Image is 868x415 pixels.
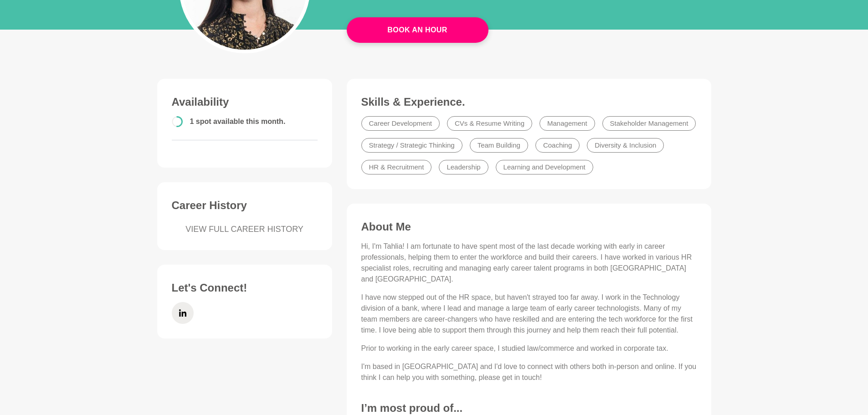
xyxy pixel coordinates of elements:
[190,118,286,125] span: 1 spot available this month.
[361,361,697,383] p: I'm based in [GEOGRAPHIC_DATA] and I'd love to connect with others both in-person and online. If ...
[361,241,697,285] p: Hi, I'm Tahlia! I am fortunate to have spent most of the last decade working with early in career...
[361,292,697,336] p: I have now stepped out of the HR space, but haven't strayed too far away. I work in the Technolog...
[172,223,318,236] a: VIEW FULL CAREER HISTORY
[347,17,488,43] a: Book An Hour
[361,401,697,415] h3: I’m most proud of...
[172,302,194,324] a: LinkedIn
[361,220,697,234] h3: About Me
[361,95,697,109] h3: Skills & Experience.
[172,281,318,295] h3: Let's Connect!
[172,199,318,212] h3: Career History
[172,95,318,109] h3: Availability
[361,343,697,354] p: Prior to working in the early career space, I studied law/commerce and worked in corporate tax.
